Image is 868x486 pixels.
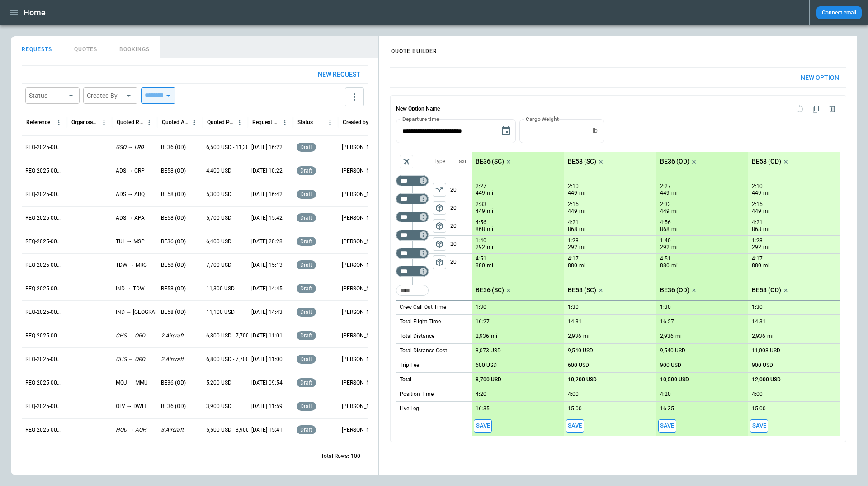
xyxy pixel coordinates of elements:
[752,304,763,311] p: 1:30
[161,238,186,245] p: BE36 (OD)
[752,189,761,197] p: 449
[251,379,283,387] p: [DATE] 09:54
[752,219,763,226] p: 4:21
[660,183,671,190] p: 2:27
[660,226,670,233] p: 868
[53,116,65,128] button: Reference column menu
[25,356,63,363] p: REQ-2025-000242
[342,214,380,222] p: [PERSON_NAME]
[251,238,283,245] p: [DATE] 20:28
[476,376,501,383] p: 8,700 USD
[343,119,368,125] div: Created by
[824,101,840,117] span: Delete quote option
[474,419,492,433] button: Save
[324,116,336,128] button: Status column menu
[660,318,674,325] p: 16:27
[579,207,585,215] p: mi
[29,91,65,100] div: Status
[660,219,671,226] p: 4:56
[400,347,447,355] p: Total Distance Cost
[593,127,598,135] p: lb
[487,226,493,233] p: mi
[25,167,63,175] p: REQ-2025-000250
[752,201,763,208] p: 2:15
[808,101,824,117] span: Duplicate quote option
[25,379,63,387] p: REQ-2025-000241
[25,191,63,198] p: REQ-2025-000249
[396,175,429,186] div: Not found
[342,144,380,151] p: [PERSON_NAME]
[763,244,769,251] p: mi
[660,201,671,208] p: 2:33
[763,189,769,197] p: mi
[476,219,486,226] p: 4:56
[476,333,489,340] p: 2,936
[568,244,577,251] p: 292
[396,101,440,117] h6: New Option Name
[568,207,577,215] p: 449
[568,237,579,244] p: 1:28
[476,237,486,244] p: 1:40
[472,152,840,436] div: scrollable content
[345,87,364,106] button: more
[671,244,678,251] p: mi
[162,119,189,125] div: Quoted Aircraft
[25,261,63,269] p: REQ-2025-000246
[671,262,678,269] p: mi
[752,262,761,269] p: 880
[298,427,314,433] span: draft
[298,403,314,409] span: draft
[660,304,671,311] p: 1:30
[752,318,766,325] p: 14:31
[476,158,504,165] p: BE36 (SC)
[433,201,446,215] button: left aligned
[161,379,186,387] p: BE36 (OD)
[566,419,584,433] span: Save this aircraft quote and copy details to clipboard
[396,230,429,241] div: Too short
[396,285,429,296] div: Too short
[402,115,439,123] label: Departure time
[298,168,314,174] span: draft
[26,119,50,125] div: Reference
[206,261,231,269] p: 7,700 USD
[189,116,200,128] button: Quoted Aircraft column menu
[476,201,486,208] p: 2:33
[251,285,283,293] p: [DATE] 14:45
[433,219,446,233] span: Type of sector
[450,181,472,199] p: 20
[252,119,279,125] div: Request Created At (UTC-05:00)
[161,403,186,410] p: BE36 (OD)
[579,262,585,269] p: mi
[206,214,231,222] p: 5,700 USD
[497,122,515,140] button: Choose date, selected date is Aug 12, 2025
[342,261,380,269] p: [PERSON_NAME]
[116,285,145,293] p: IND → TDW
[752,244,761,251] p: 292
[400,390,434,398] p: Position Time
[116,214,145,222] p: ADS → APA
[116,261,147,269] p: TDW → MRC
[298,215,314,221] span: draft
[579,189,585,197] p: mi
[25,144,63,151] p: REQ-2025-000251
[752,286,781,294] p: BE58 (OD)
[251,144,283,151] p: [DATE] 16:22
[767,332,774,340] p: mi
[251,261,283,269] p: [DATE] 15:13
[206,167,231,175] p: 4,400 USD
[450,199,472,217] p: 20
[298,332,314,339] span: draft
[752,391,763,398] p: 4:00
[342,426,380,434] p: [PERSON_NAME]
[435,221,444,231] span: package_2
[793,68,846,87] button: New Option
[752,207,761,215] p: 449
[251,214,283,222] p: [DATE] 15:42
[251,332,283,340] p: [DATE] 11:01
[433,255,446,269] span: Type of sector
[476,255,486,262] p: 4:51
[476,362,497,369] p: 600 USD
[752,347,780,354] p: 11,008 USD
[671,226,678,233] p: mi
[251,426,283,434] p: [DATE] 15:41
